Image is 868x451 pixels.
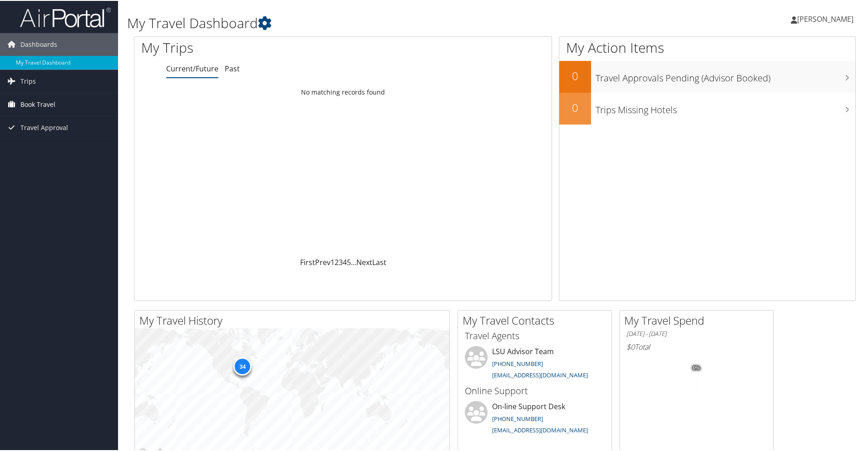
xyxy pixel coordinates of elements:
tspan: 0% [693,365,700,370]
a: Past [225,63,240,73]
a: [EMAIL_ADDRESS][DOMAIN_NAME] [492,370,588,378]
a: 0Trips Missing Hotels [559,92,855,124]
h3: Travel Approvals Pending (Advisor Booked) [596,66,855,84]
div: 34 [233,356,252,375]
li: LSU Advisor Team [460,345,609,382]
span: Trips [20,69,36,92]
a: First [300,256,315,266]
td: No matching records found [134,83,552,100]
a: 2 [335,256,339,266]
h6: Total [626,341,766,351]
h2: My Travel Contacts [463,312,612,327]
h2: 0 [559,67,591,83]
h1: My Travel Dashboard [127,13,617,32]
h6: [DATE] - [DATE] [626,329,766,337]
a: 4 [343,256,347,266]
span: [PERSON_NAME] [797,13,853,23]
a: [PERSON_NAME] [791,5,863,32]
a: 3 [339,256,343,266]
span: Travel Approval [20,115,68,138]
h2: 0 [559,99,591,115]
h1: My Action Items [559,37,855,56]
span: Book Travel [20,92,55,115]
span: Dashboards [20,32,57,55]
h2: My Travel Spend [624,312,773,327]
a: Current/Future [166,63,218,73]
a: [EMAIL_ADDRESS][DOMAIN_NAME] [492,425,588,433]
span: $0 [626,341,635,351]
h3: Trips Missing Hotels [596,98,855,115]
a: Prev [315,256,330,266]
h2: My Travel History [139,312,449,327]
a: [PHONE_NUMBER] [492,414,543,422]
a: 1 [330,256,335,266]
h1: My Trips [141,37,371,56]
a: Last [372,256,386,266]
h3: Online Support [465,384,605,396]
a: [PHONE_NUMBER] [492,359,543,367]
span: … [351,256,356,266]
img: airportal-logo.png [20,6,111,27]
a: 0Travel Approvals Pending (Advisor Booked) [559,60,855,92]
a: Next [356,256,372,266]
a: 5 [347,256,351,266]
li: On-line Support Desk [460,400,609,437]
h3: Travel Agents [465,329,605,341]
